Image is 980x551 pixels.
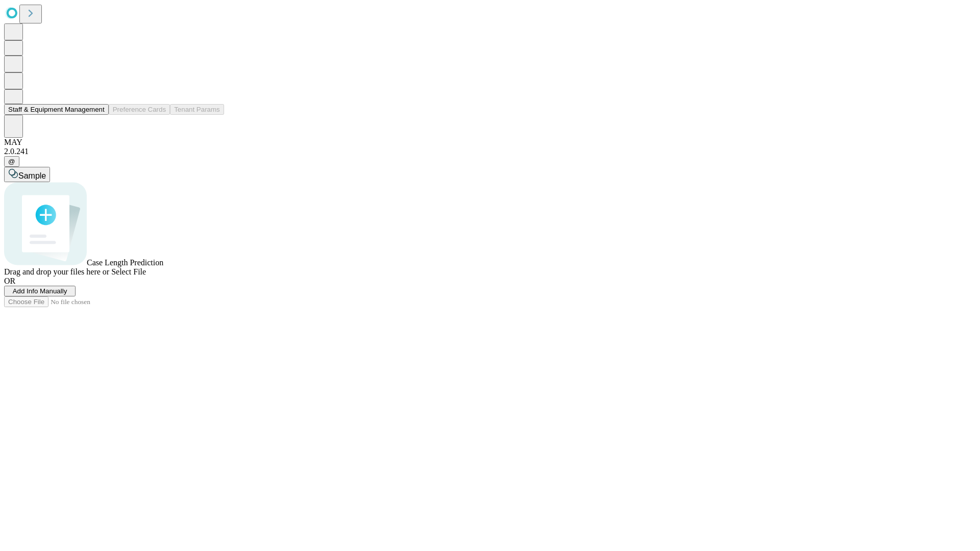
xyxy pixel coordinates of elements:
span: OR [4,277,15,285]
span: Sample [18,171,46,180]
button: Add Info Manually [4,286,76,296]
button: @ [4,156,19,167]
span: @ [8,158,15,165]
span: Drag and drop your files here or [4,267,109,276]
button: Staff & Equipment Management [4,104,109,115]
button: Preference Cards [109,104,170,115]
span: Case Length Prediction [87,258,163,267]
button: Sample [4,167,50,182]
div: 2.0.241 [4,147,976,156]
span: Add Info Manually [13,287,67,295]
span: Select File [111,267,146,276]
div: MAY [4,138,976,147]
button: Tenant Params [170,104,224,115]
